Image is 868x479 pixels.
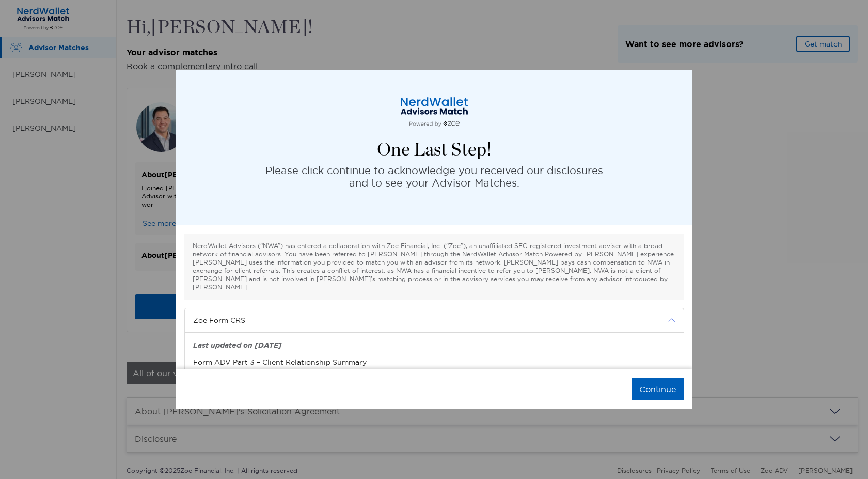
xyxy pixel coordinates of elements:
button: Continue [632,378,684,400]
p: Please click continue to acknowledge you received our disclosures and to see your Advisor Matches. [265,164,603,189]
div: icon arrowZoe Form CRS [185,308,684,332]
img: icon arrow [668,317,675,324]
div: modal [176,70,692,409]
h4: One Last Step! [377,140,492,160]
span: Zoe Form CRS [193,315,662,326]
div: Last updated on [DATE] [193,341,675,350]
p: NerdWallet Advisors (“NWA”) has entered a collaboration with Zoe Financial, Inc. (“Zoe”), an unaf... [193,242,676,291]
img: logo [383,96,486,127]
